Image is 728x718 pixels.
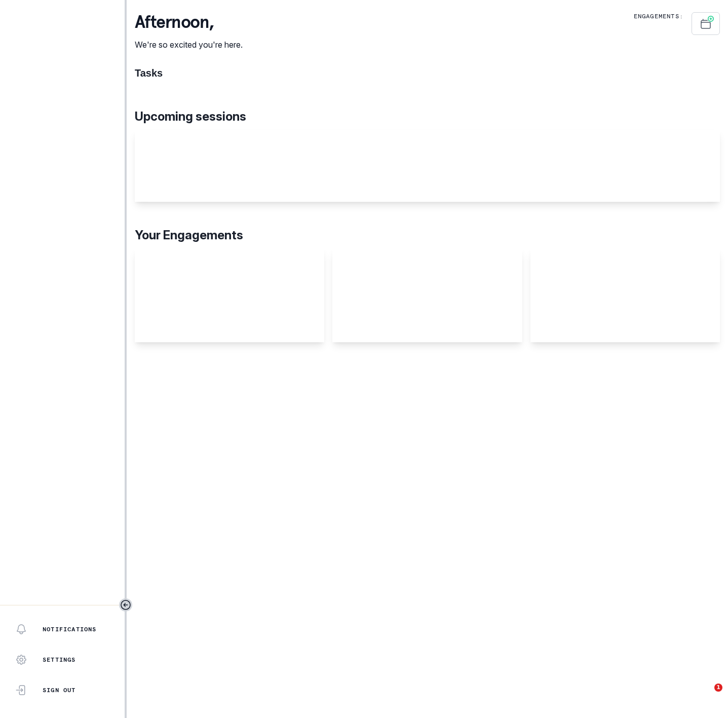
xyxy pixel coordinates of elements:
button: Schedule Sessions [692,12,720,35]
button: Toggle sidebar [119,598,132,612]
p: Upcoming sessions [135,107,720,126]
p: Settings [43,656,76,664]
p: Your Engagements [135,226,720,244]
p: Notifications [43,625,97,633]
h1: Tasks [135,67,720,79]
iframe: Intercom live chat [694,684,718,708]
p: We're so excited you're here. [135,39,243,51]
p: afternoon , [135,12,243,32]
p: Sign Out [43,686,76,694]
p: Engagements: [634,12,683,20]
span: 1 [714,684,722,692]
